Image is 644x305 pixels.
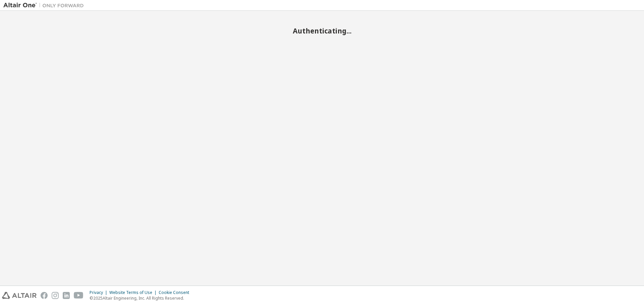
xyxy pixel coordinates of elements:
div: Privacy [90,290,109,295]
img: Altair One [3,2,87,9]
img: instagram.svg [52,292,59,299]
img: facebook.svg [41,292,48,299]
img: linkedin.svg [63,292,70,299]
div: Website Terms of Use [109,290,159,295]
img: youtube.svg [74,292,84,299]
img: altair_logo.svg [2,292,37,299]
h2: Authenticating... [3,26,641,35]
div: Cookie Consent [159,290,193,295]
p: © 2025 Altair Engineering, Inc. All Rights Reserved. [90,295,193,301]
